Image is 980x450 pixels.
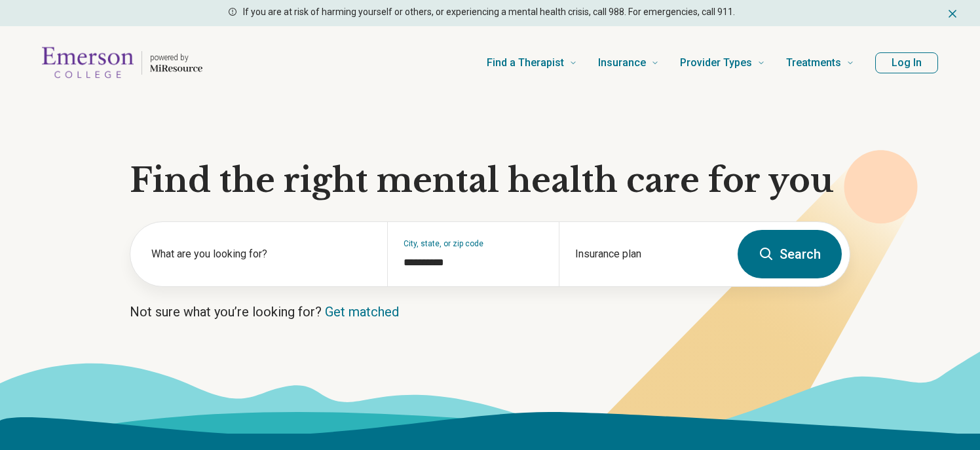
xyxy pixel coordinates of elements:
[130,303,850,321] p: Not sure what you’re looking for?
[130,161,850,200] h1: Find the right mental health care for you
[487,54,564,72] span: Find a Therapist
[738,230,842,278] button: Search
[680,54,752,72] span: Provider Types
[680,37,765,89] a: Provider Types
[946,5,959,21] button: Dismiss
[325,304,399,320] a: Get matched
[487,37,577,89] a: Find a Therapist
[786,54,841,72] span: Treatments
[786,37,854,89] a: Treatments
[598,37,659,89] a: Insurance
[875,52,938,73] button: Log In
[598,54,646,72] span: Insurance
[150,52,202,63] p: powered by
[42,42,202,84] a: Home page
[151,246,371,262] label: What are you looking for?
[243,5,735,19] p: If you are at risk of harming yourself or others, or experiencing a mental health crisis, call 98...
